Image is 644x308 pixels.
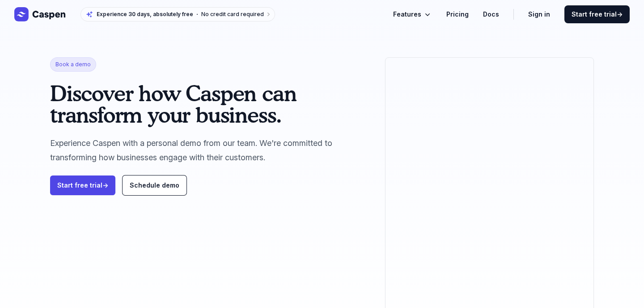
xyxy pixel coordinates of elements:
[50,136,371,165] p: Experience Caspen with a personal demo from our team. We're committed to transforming how busines...
[483,9,499,20] a: Docs
[617,10,623,18] span: →
[50,82,371,125] h1: Discover how Caspen can transform your business.
[123,175,186,195] a: Schedule demo
[97,11,193,18] span: Experience 30 days, absolutely free
[50,175,115,195] a: Start free trial
[201,11,264,17] span: No credit card required
[393,9,421,20] span: Features
[102,181,108,189] span: →
[130,181,179,189] span: Schedule demo
[564,5,630,23] a: Start free trial
[50,57,96,72] span: Book a demo
[528,9,550,20] a: Sign in
[446,9,469,20] a: Pricing
[572,10,623,19] span: Start free trial
[80,7,275,21] a: Experience 30 days, absolutely freeNo credit card required
[393,9,432,20] button: Features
